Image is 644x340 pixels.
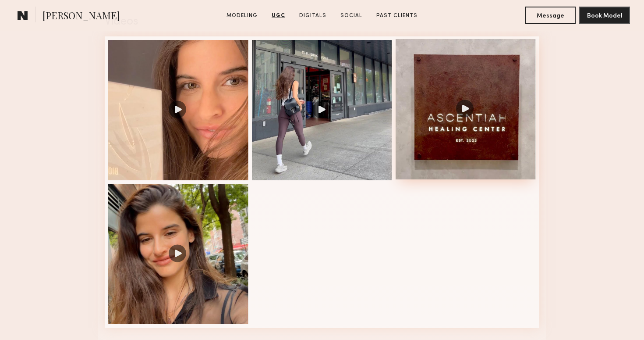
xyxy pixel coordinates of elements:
span: [PERSON_NAME] [42,9,120,24]
a: Digitals [296,12,330,20]
a: Past Clients [373,12,421,20]
a: UGC [268,12,289,20]
a: Social [337,12,366,20]
button: Message [525,7,576,24]
a: Book Model [579,11,630,19]
button: Book Model [579,7,630,24]
a: Modeling [223,12,261,20]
